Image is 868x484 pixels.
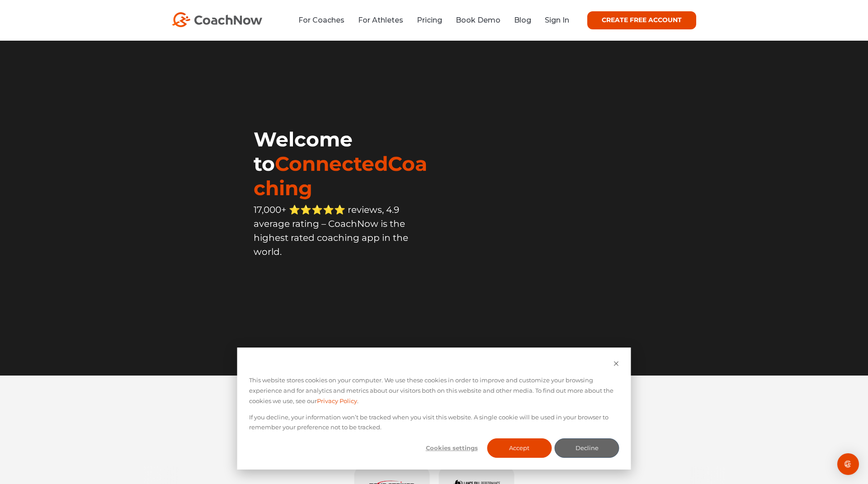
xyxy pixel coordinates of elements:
span: ConnectedCoaching [254,151,427,200]
div: Open Intercom Messenger [837,453,859,475]
button: Dismiss cookie banner [613,359,619,370]
button: Decline [555,438,619,458]
div: Cookie banner [237,348,631,470]
a: Sign In [545,16,569,24]
iframe: Embedded CTA [254,278,434,305]
h1: Welcome to [254,127,434,200]
a: Book Demo [456,16,500,24]
a: Privacy Policy [317,396,357,406]
a: For Coaches [298,16,344,24]
a: CREATE FREE ACCOUNT [587,11,696,29]
p: This website stores cookies on your computer. We use these cookies in order to improve and custom... [249,375,619,406]
p: If you decline, your information won’t be tracked when you visit this website. A single cookie wi... [249,412,619,433]
a: Pricing [417,16,442,24]
a: For Athletes [358,16,403,24]
button: Accept [487,438,552,458]
span: 17,000+ ⭐️⭐️⭐️⭐️⭐️ reviews, 4.9 average rating – CoachNow is the highest rated coaching app in th... [254,204,408,257]
a: Blog [514,16,531,24]
button: Cookies settings [420,438,484,458]
img: CoachNow Logo [172,12,262,27]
